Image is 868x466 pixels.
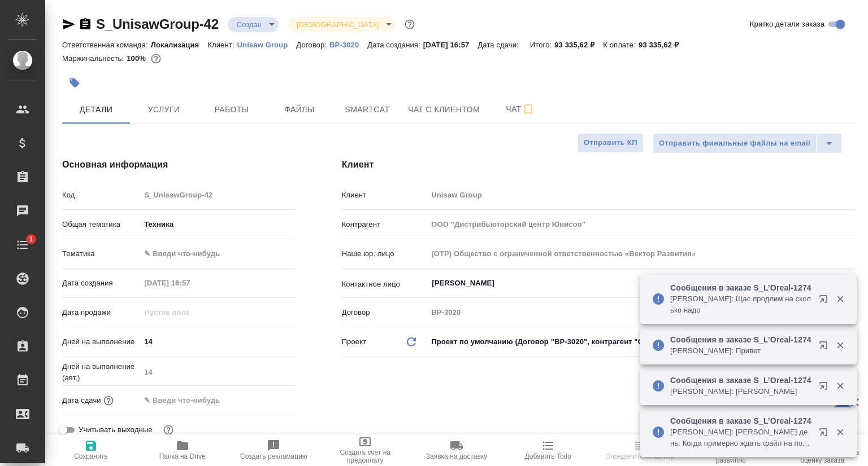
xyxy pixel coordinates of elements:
[603,41,639,49] p: К оплате:
[427,187,856,203] input: Пустое поле
[62,17,76,31] button: Скопировать ссылку для ЯМессенджера
[659,137,810,150] span: Отправить финальные файлы на email
[493,102,548,116] span: Чат
[237,39,297,49] a: Unisaw Group
[62,336,140,348] p: Дней на выполнение
[411,434,502,466] button: Заявка на доставку
[427,304,856,320] input: Пустое поле
[151,41,208,49] p: Локализация
[62,307,140,318] p: Дата продажи
[237,41,297,49] p: Unisaw Group
[653,133,842,153] div: split button
[329,41,367,49] p: ВР-3020
[478,41,521,49] p: Дата сдачи:
[62,54,127,63] p: Маржинальность:
[296,41,329,49] p: Договор:
[272,103,327,117] span: Файлы
[670,386,811,397] p: [PERSON_NAME]: [PERSON_NAME]
[427,216,856,232] input: Пустое поле
[329,39,367,49] a: ВР-3020
[812,375,839,402] button: Открыть в новой вкладке
[554,41,603,49] p: 93 335,62 ₽
[140,392,239,408] input: ✎ Введи что-нибудь
[228,434,320,466] button: Создать рекламацию
[342,307,428,318] p: Договор
[828,381,852,391] button: Закрыть
[62,395,101,406] p: Дата сдачи
[140,275,239,291] input: Пустое поле
[140,333,296,350] input: ✎ Введи что-нибудь
[326,449,404,464] span: Создать счет на предоплату
[525,452,571,460] span: Добавить Todo
[522,103,535,116] svg: Подписаться
[233,20,265,29] button: Создан
[342,219,428,230] p: Контрагент
[159,452,206,460] span: Папка на Drive
[144,248,283,260] div: ✎ Введи что-нибудь
[140,304,239,320] input: Пустое поле
[288,17,396,32] div: Создан
[605,452,674,460] span: Определить тематику
[101,393,116,408] button: Если добавить услуги и заполнить их объемом, то дата рассчитается автоматически
[670,345,811,357] p: [PERSON_NAME]: Привет
[367,41,423,49] p: Дата создания:
[639,41,687,49] p: 93 335,62 ₽
[140,244,296,263] div: ✎ Введи что-нибудь
[228,17,279,32] div: Создан
[342,158,856,172] h4: Клиент
[79,424,153,436] span: Учитывать выходные
[828,427,852,437] button: Закрыть
[149,51,163,66] button: 0.00 RUB;
[293,20,382,29] button: [DEMOGRAPHIC_DATA]
[62,278,140,289] p: Дата создания
[530,41,554,49] p: Итого:
[670,427,811,449] p: [PERSON_NAME]: [PERSON_NAME] день. Когда примерно ждать файл на подвёрстку? А то я тоже в отпуске...
[62,219,140,230] p: Общая тематика
[79,17,92,31] button: Скопировать ссылку
[137,434,228,466] button: Папка на Drive
[408,103,480,117] span: Чат с клиентом
[140,215,296,234] div: Техника
[342,279,428,290] p: Контактное лицо
[426,452,487,460] span: Заявка на доставку
[670,334,811,345] p: Сообщения в заказе S_L’Oreal-1274
[812,421,839,448] button: Открыть в новой вкладке
[205,103,259,117] span: Работы
[62,71,87,95] button: Добавить тэг
[319,434,411,466] button: Создать счет на предоплату
[402,17,417,32] button: Доп статусы указывают на важность/срочность заказа
[670,415,811,427] p: Сообщения в заказе S_L’Oreal-1274
[62,158,297,172] h4: Основная информация
[3,231,42,259] a: 1
[207,41,237,49] p: Клиент:
[140,187,296,203] input: Пустое поле
[69,103,123,117] span: Детали
[828,340,852,350] button: Закрыть
[670,375,811,386] p: Сообщения в заказе S_L’Oreal-1274
[812,334,839,361] button: Открыть в новой вкладке
[502,434,594,466] button: Добавить Todo
[828,294,852,304] button: Закрыть
[670,282,811,293] p: Сообщения в заказе S_L’Oreal-1274
[342,336,367,348] p: Проект
[594,434,685,466] button: Определить тематику
[427,245,856,262] input: Пустое поле
[427,332,856,351] div: Проект по умолчанию (Договор "ВР-3020", контрагент "ООО "Дистрибьюторский центр Юнисоо"")
[45,434,137,466] button: Сохранить
[578,133,644,153] button: Отправить КП
[140,364,296,380] input: Пустое поле
[342,190,428,201] p: Клиент
[342,248,428,260] p: Наше юр. лицо
[62,190,140,201] p: Код
[653,133,817,153] button: Отправить финальные файлы на email
[670,293,811,316] p: [PERSON_NAME]: Щас продлим на сколько надо
[127,54,149,63] p: 100%
[340,103,394,117] span: Smartcat
[240,452,307,460] span: Создать рекламацию
[62,41,151,49] p: Ответственная команда:
[62,248,140,260] p: Тематика
[62,361,140,384] p: Дней на выполнение (авт.)
[74,452,108,460] span: Сохранить
[137,103,191,117] span: Услуги
[750,19,824,30] span: Кратко детали заказа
